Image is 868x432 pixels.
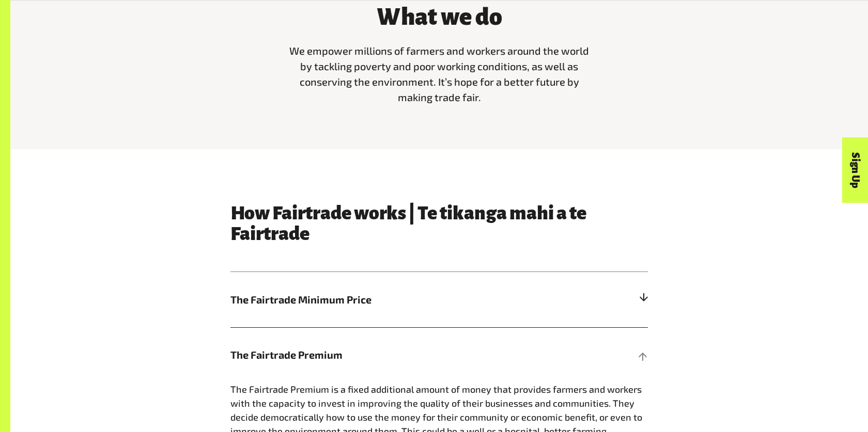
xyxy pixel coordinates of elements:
[230,292,544,307] span: The Fairtrade Minimum Price
[230,203,648,244] h3: How Fairtrade works | Te tikanga mahi a te Fairtrade
[230,347,544,362] span: The Fairtrade Premium
[284,4,594,30] h3: What we do
[289,44,589,103] span: We empower millions of farmers and workers around the world by tackling poverty and poor working ...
